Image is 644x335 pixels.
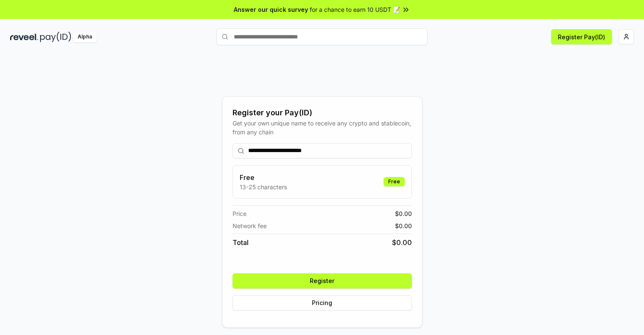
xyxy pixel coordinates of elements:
[395,221,412,230] span: $ 0.00
[73,32,97,42] div: Alpha
[240,182,287,191] p: 13-25 characters
[40,32,71,42] img: pay_id
[233,107,412,119] div: Register your Pay(ID)
[233,209,246,218] span: Price
[240,172,287,182] h3: Free
[395,209,412,218] span: $ 0.00
[392,237,412,248] span: $ 0.00
[10,32,38,42] img: reveel_dark
[233,273,412,289] button: Register
[310,5,400,14] span: for a chance to earn 10 USDT 📝
[233,295,412,310] button: Pricing
[233,221,267,230] span: Network fee
[551,29,612,44] button: Register Pay(ID)
[233,119,412,136] div: Get your own unique name to receive any crypto and stablecoin, from any chain
[233,237,249,248] span: Total
[384,177,405,186] div: Free
[234,5,308,14] span: Answer our quick survey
